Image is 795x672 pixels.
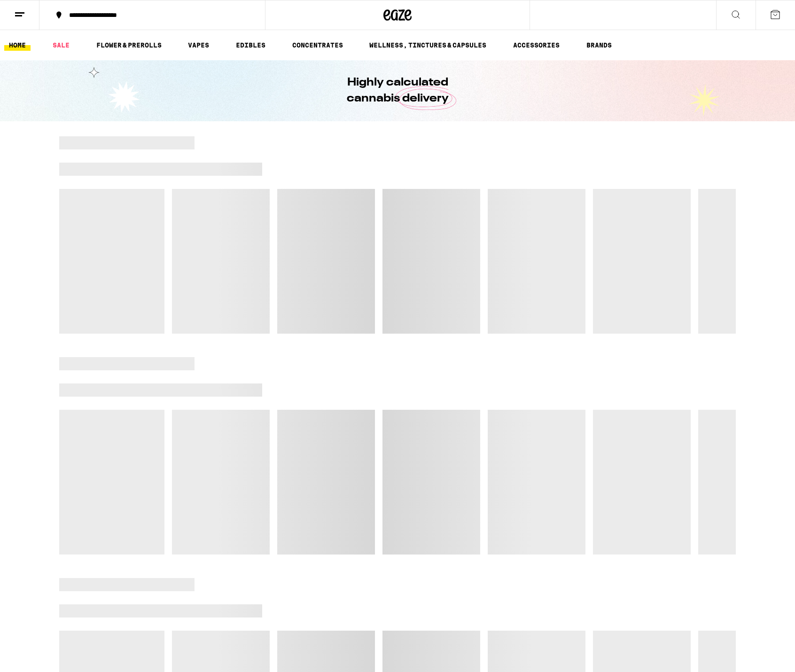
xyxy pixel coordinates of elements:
h1: Highly calculated cannabis delivery [320,75,475,107]
a: ACCESSORIES [508,39,564,51]
a: SALE [48,39,74,51]
a: EDIBLES [231,39,270,51]
a: WELLNESS, TINCTURES & CAPSULES [365,39,491,51]
a: VAPES [183,39,214,51]
a: HOME [4,39,31,51]
a: FLOWER & PREROLLS [92,39,166,51]
a: CONCENTRATES [288,39,348,51]
a: BRANDS [582,39,616,51]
